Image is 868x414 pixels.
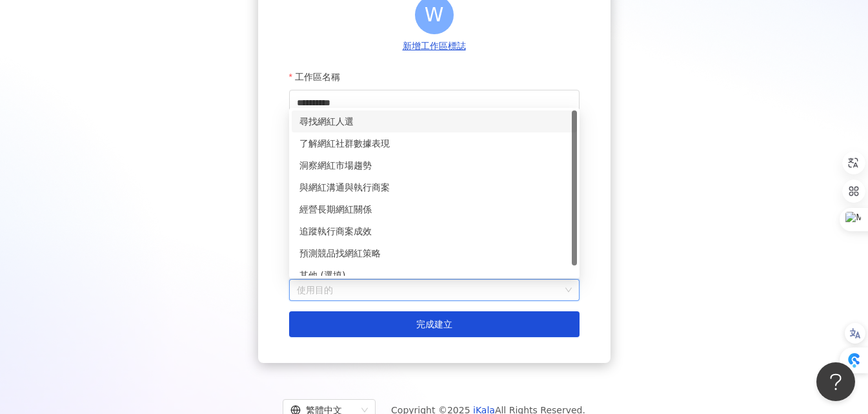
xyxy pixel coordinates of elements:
[299,202,569,216] div: 經營長期網紅關係
[292,220,577,242] div: 追蹤執行商案成效
[299,224,569,238] div: 追蹤執行商案成效
[299,158,569,172] div: 洞察網紅市場趨勢
[416,319,452,329] span: 完成建立
[299,268,569,282] div: 其他 (選填)
[292,132,577,154] div: 了解網紅社群數據表現
[816,362,855,401] iframe: Help Scout Beacon - Open
[292,110,577,132] div: 尋找網紅人選
[289,90,580,116] input: 工作區名稱
[299,246,569,260] div: 預測競品找網紅策略
[289,64,350,90] label: 工作區名稱
[399,39,470,54] button: 新增工作區標誌
[299,180,569,194] div: 與網紅溝通與執行商案
[292,198,577,220] div: 經營長期網紅關係
[292,154,577,176] div: 洞察網紅市場趨勢
[299,136,569,150] div: 了解網紅社群數據表現
[299,114,569,129] div: 尋找網紅人選
[292,176,577,198] div: 與網紅溝通與執行商案
[292,264,577,286] div: 其他 (選填)
[289,311,580,337] button: 完成建立
[292,242,577,264] div: 預測競品找網紅策略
